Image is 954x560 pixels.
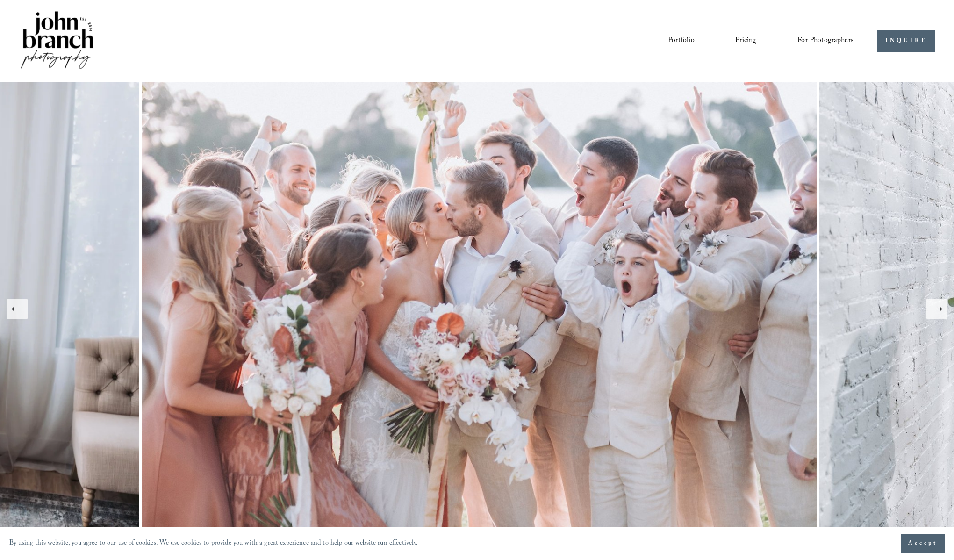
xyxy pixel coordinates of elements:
[19,9,95,72] img: John Branch IV Photography
[797,33,854,49] a: folder dropdown
[797,34,854,48] span: For Photographers
[908,539,938,548] span: Accept
[926,299,947,319] button: Next Slide
[901,534,945,553] button: Accept
[7,299,28,319] button: Previous Slide
[668,33,694,49] a: Portfolio
[9,537,418,551] p: By using this website, you agree to our use of cookies. We use cookies to provide you with a grea...
[735,33,756,49] a: Pricing
[139,82,819,536] img: A wedding party celebrating outdoors, featuring a bride and groom kissing amidst cheering bridesm...
[877,30,935,53] a: INQUIRE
